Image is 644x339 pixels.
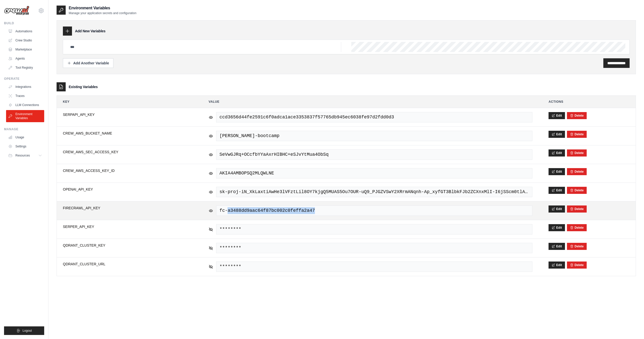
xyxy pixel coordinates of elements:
[216,187,532,197] span: sk-proj-iN_XkLaxtiAwHe3lVFztLil8OY7kjgQ5MUAS5Ou7OUR-uQ9_PJGZVSwY2XRrmANqnh-Ap_xyfGT3BlbkFJb2ZCXnx...
[570,207,584,211] button: Delete
[216,131,532,141] span: [PERSON_NAME]-bootcamp
[570,114,584,118] button: Delete
[6,55,44,63] a: Agents
[203,96,538,108] th: Value
[63,205,192,211] span: FIRECRAWL_API_KEY
[63,149,192,154] span: CREW_AWS_SEC_ACCESS_KEY
[6,151,44,160] button: Resources
[549,205,565,213] button: Edit
[6,27,44,35] a: Automations
[549,224,565,231] button: Edit
[6,92,44,100] a: Traces
[549,262,565,269] button: Edit
[6,110,44,122] a: Environment Variables
[570,170,584,174] button: Delete
[4,77,44,81] div: Operate
[570,226,584,230] button: Delete
[63,262,192,267] span: QDRANT_CLUSTER_URL
[63,131,192,136] span: CREW_AWS_BUCKET_NAME
[69,11,136,15] p: Manage your application secrets and configuration
[4,127,44,131] div: Manage
[69,5,136,11] h2: Environment Variables
[570,188,584,192] button: Delete
[6,101,44,109] a: LLM Connections
[4,6,29,15] img: Logo
[6,45,44,54] a: Marketplace
[63,112,192,117] span: SERPAPI_API_KEY
[216,112,532,122] span: ccd3656d44fe2591c6f0adca1ace3353837f57765db945ec6038fe97d2fdd0d3
[570,244,584,248] button: Delete
[63,187,192,192] span: OPENAI_API_KEY
[549,149,565,157] button: Edit
[549,187,565,194] button: Edit
[63,58,113,68] button: Add Another Variable
[75,29,106,34] h3: Add New Variables
[570,263,584,267] button: Delete
[69,84,98,89] h3: Existing Variables
[4,326,44,335] button: Logout
[63,243,192,248] span: QDRANT_CLUSTER_KEY
[216,205,532,216] span: fc-a3488dd9aac64f87bc002c0feffa2a47
[6,36,44,44] a: Crew Studio
[549,168,565,175] button: Edit
[216,168,532,178] span: AKIA4AMBOPSQ2MLQWLNE
[67,61,109,66] div: Add Another Variable
[15,153,30,158] span: Resources
[216,149,532,160] span: SeVwGJRq+OCcfbYYaAxrHIBHC+eSJvYtMua4ObSq
[549,112,565,119] button: Edit
[63,168,192,173] span: CREW_AWS_ACCESS_KEY_ID
[22,329,32,333] span: Logout
[6,133,44,141] a: Usage
[4,21,44,25] div: Build
[549,243,565,250] button: Edit
[6,142,44,150] a: Settings
[6,64,44,72] a: Tool Registry
[57,96,199,108] th: Key
[63,224,192,229] span: SERPER_API_KEY
[570,132,584,136] button: Delete
[542,96,636,108] th: Actions
[6,83,44,91] a: Integrations
[549,131,565,138] button: Edit
[570,151,584,155] button: Delete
